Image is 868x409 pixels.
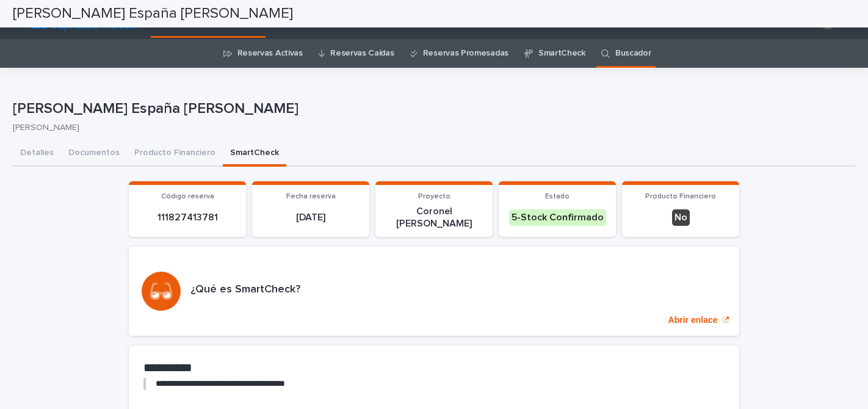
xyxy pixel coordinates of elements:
button: SmartCheck [223,141,286,167]
p: [PERSON_NAME] [13,123,845,133]
span: Código reserva [161,193,214,200]
a: Abrir enlace [129,247,739,336]
p: Coronel [PERSON_NAME] [383,206,485,229]
button: Producto Financiero [127,141,223,167]
a: Reservas Promesadas [423,39,508,68]
span: Producto Financiero [645,193,716,200]
p: [PERSON_NAME] España [PERSON_NAME] [13,100,850,118]
div: 5-Stock Confirmado [509,209,606,226]
span: Fecha reserva [286,193,336,200]
a: Buscador [615,39,651,68]
p: 111827413781 [136,212,239,223]
span: Estado [545,193,570,200]
a: Reservas Caídas [330,39,394,68]
a: Reservas Activas [237,39,303,68]
p: [DATE] [259,212,362,223]
h3: ¿Qué es SmartCheck? [190,283,300,297]
div: No [672,209,690,226]
p: Abrir enlace [668,315,718,325]
button: Detalles [13,141,61,167]
span: Proyecto [418,193,450,200]
a: SmartCheck [538,39,585,68]
button: Documentos [61,141,127,167]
